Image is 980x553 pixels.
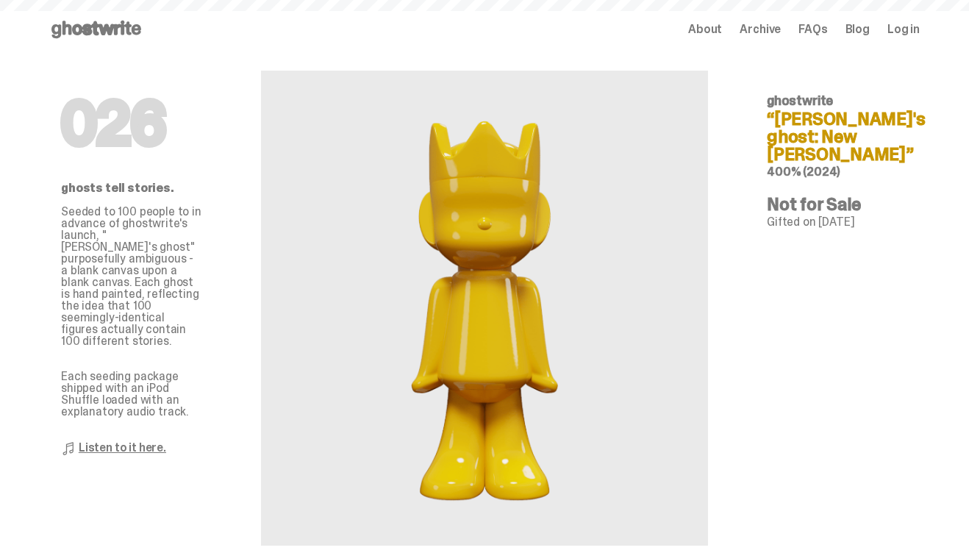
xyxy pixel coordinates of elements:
p: ghosts tell stories. [61,182,202,194]
span: ghostwrite [767,92,833,110]
div: Each seeding package shipped with an iPod Shuffle loaded with an explanatory audio track. [61,371,202,456]
img: ghostwrite&ldquo;Schrödinger's ghost: New Dawn&rdquo; [371,106,598,510]
a: Log in [887,24,920,35]
span: 400% (2024) [767,164,840,179]
h4: “[PERSON_NAME]'s ghost: New [PERSON_NAME]” [767,110,908,163]
a: Listen to it here. [79,440,166,455]
p: Seeded to 100 people to in advance of ghostwrite's launch, "[PERSON_NAME]'s ghost" purposefully a... [61,206,202,371]
a: Blog [845,24,870,35]
p: Gifted on [DATE] [767,216,908,228]
a: Archive [740,24,781,35]
a: About [688,24,722,35]
h4: Not for Sale [767,196,908,213]
h1: 026 [61,94,202,153]
a: FAQs [798,24,827,35]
